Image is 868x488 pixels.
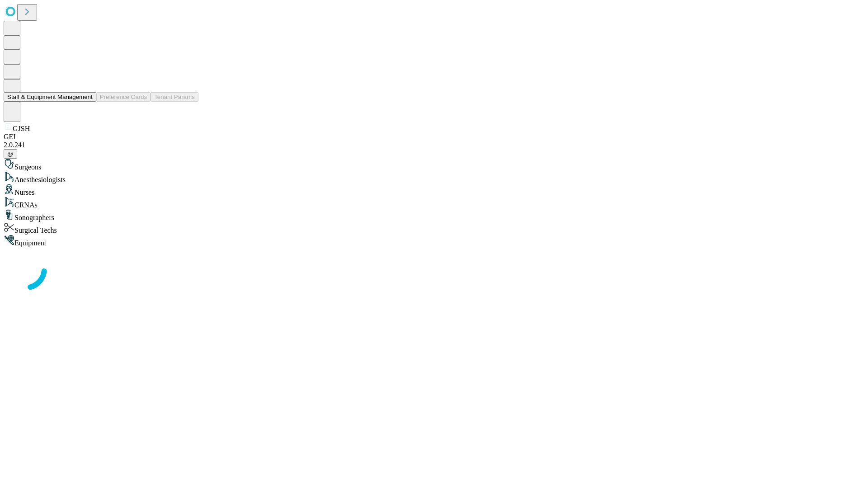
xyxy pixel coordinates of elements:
[13,125,30,132] span: GJSH
[4,184,864,197] div: Nurses
[4,171,864,184] div: Anesthesiologists
[4,141,864,149] div: 2.0.241
[4,209,864,222] div: Sonographers
[96,92,151,102] button: Preference Cards
[4,235,864,247] div: Equipment
[7,150,14,157] span: @
[4,222,864,235] div: Surgical Techs
[4,92,96,102] button: Staff & Equipment Management
[4,149,17,159] button: @
[4,133,864,141] div: GEI
[4,159,864,171] div: Surgeons
[151,92,198,102] button: Tenant Params
[4,197,864,209] div: CRNAs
